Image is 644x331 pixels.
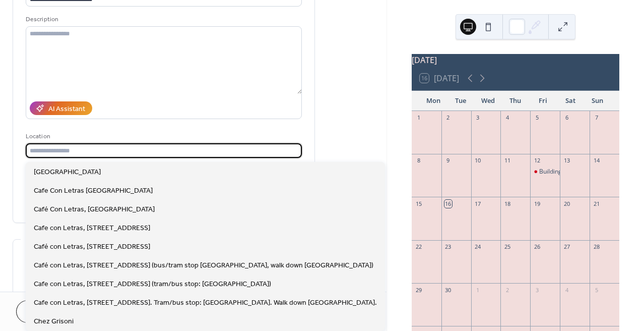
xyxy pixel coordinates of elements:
div: AI Assistant [48,104,85,115]
div: 2 [503,286,511,294]
div: 16 [444,200,452,207]
span: Cafe Con Letras [GEOGRAPHIC_DATA] [34,186,153,196]
div: 23 [444,243,452,251]
div: 25 [503,243,511,251]
div: 20 [563,200,570,207]
div: 19 [533,200,541,207]
div: Description [26,14,300,25]
div: [DATE] [412,54,619,66]
div: 13 [563,157,570,164]
span: Café con Letras, [STREET_ADDRESS] [34,242,150,252]
div: 15 [415,200,422,207]
div: 26 [533,243,541,251]
button: Cancel [16,300,78,323]
div: 29 [415,286,422,294]
div: Sat [556,91,584,111]
div: 18 [503,200,511,207]
div: 9 [444,157,452,164]
div: Wed [474,91,501,111]
div: Building Connections with LEGO® Serious Play® [530,168,560,176]
div: 27 [563,243,570,251]
div: 8 [415,157,422,164]
div: 11 [503,157,511,164]
div: 5 [593,286,600,294]
div: 7 [593,114,600,122]
span: Chez Grisoni [34,316,74,327]
span: Cafe con Letras, [STREET_ADDRESS] [34,223,150,234]
div: 4 [563,286,570,294]
div: 1 [415,114,422,122]
div: 24 [474,243,482,251]
div: 4 [503,114,511,122]
div: 21 [593,200,600,207]
div: 14 [593,157,600,164]
div: 3 [474,114,482,122]
span: Café con Letras, [STREET_ADDRESS] (bus/tram stop [GEOGRAPHIC_DATA], walk down [GEOGRAPHIC_DATA]) [34,260,373,271]
span: Cafe con Letras, [STREET_ADDRESS] (tram/bus stop: [GEOGRAPHIC_DATA]) [34,279,271,290]
div: 6 [563,114,570,122]
div: 22 [415,243,422,251]
span: [GEOGRAPHIC_DATA] [34,167,101,178]
span: Café Con Letras, [GEOGRAPHIC_DATA] [34,204,155,215]
div: 5 [533,114,541,122]
div: 28 [593,243,600,251]
div: 12 [533,157,541,164]
div: 17 [474,200,482,207]
div: Location [26,131,300,142]
div: Tue [447,91,474,111]
button: AI Assistant [30,101,92,115]
div: 1 [474,286,482,294]
span: Cafe con Letras, [STREET_ADDRESS]. Tram/bus stop: [GEOGRAPHIC_DATA]. Walk down [GEOGRAPHIC_DATA]. [34,298,377,308]
div: Fri [529,91,556,111]
div: Mon [420,91,447,111]
div: 3 [533,286,541,294]
div: 10 [474,157,482,164]
div: Sun [584,91,611,111]
div: 30 [444,286,452,294]
div: 2 [444,114,452,122]
div: Thu [502,91,529,111]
